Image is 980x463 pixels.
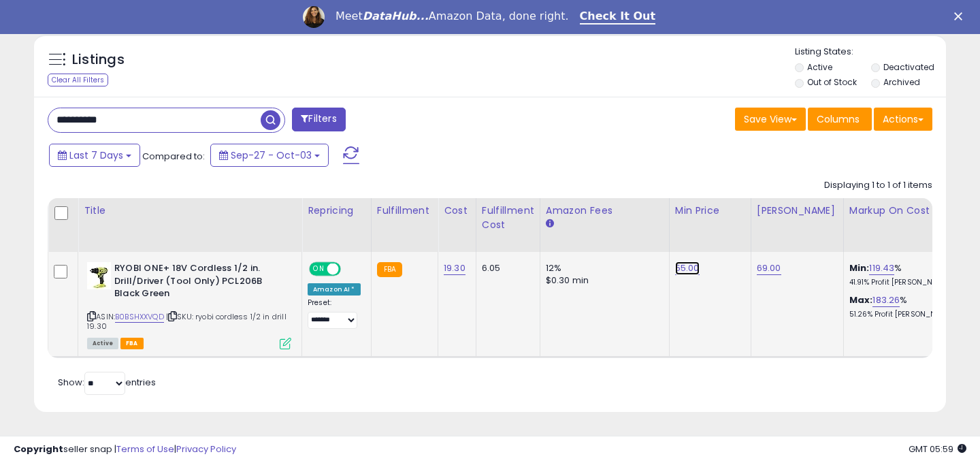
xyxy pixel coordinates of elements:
[757,261,781,275] a: 69.00
[807,76,857,88] label: Out of Stock
[116,443,174,456] a: Terms of Use
[849,278,962,287] p: 41.91% Profit [PERSON_NAME]
[580,10,656,25] a: Check It Out
[546,204,664,218] div: Amazon Fees
[874,108,932,131] button: Actions
[363,10,429,22] i: DataHub...
[308,283,361,296] div: Amazon AI *
[84,204,296,218] div: Title
[115,311,164,323] a: B0BSHXXVQD
[444,261,465,275] a: 19.30
[114,262,280,304] b: RYOBI ONE+ 18V Cordless 1/2 in. Drill/Driver (Tool Only) PCL206B Black Green
[58,376,156,389] span: Show: entries
[231,148,312,162] span: Sep-27 - Oct-03
[849,310,962,319] p: 51.26% Profit [PERSON_NAME]
[210,144,329,167] button: Sep-27 - Oct-03
[87,311,287,332] span: | SKU: ryobi cordless 1/2 in drill 19.30
[120,338,144,349] span: FBA
[69,148,123,162] span: Last 7 Days
[849,204,967,218] div: Markup on Cost
[14,443,236,456] div: seller snap | |
[303,6,325,28] img: Profile image for Georgie
[883,61,934,73] label: Deactivated
[482,204,534,232] div: Fulfillment Cost
[87,338,118,349] span: All listings currently available for purchase on Amazon
[48,74,108,86] div: Clear All Filters
[336,10,569,23] div: Meet Amazon Data, done right.
[176,443,236,456] a: Privacy Policy
[909,443,966,456] span: 2025-10-11 05:59 GMT
[310,264,327,275] span: ON
[817,112,860,126] span: Columns
[795,46,947,59] p: Listing States:
[87,262,291,348] div: ASIN:
[292,108,345,131] button: Filters
[546,262,659,274] div: 12%
[339,264,361,275] span: OFF
[444,204,470,218] div: Cost
[824,179,932,192] div: Displaying 1 to 1 of 1 items
[546,274,659,287] div: $0.30 min
[849,294,962,319] div: %
[546,218,554,230] small: Amazon Fees.
[482,262,529,274] div: 6.05
[735,108,806,131] button: Save View
[872,293,900,307] a: 183.26
[843,198,973,252] th: The percentage added to the cost of goods (COGS) that forms the calculator for Min & Max prices.
[87,262,111,289] img: 417N6oVD8LL._SL40_.jpg
[869,261,894,275] a: 119.43
[308,204,365,218] div: Repricing
[72,50,125,69] h5: Listings
[49,144,140,167] button: Last 7 Days
[849,293,873,306] b: Max:
[807,61,832,73] label: Active
[675,261,700,275] a: 55.00
[883,76,920,88] label: Archived
[954,12,968,20] div: Close
[849,261,870,274] b: Min:
[849,262,962,287] div: %
[377,204,432,218] div: Fulfillment
[377,262,402,277] small: FBA
[308,298,361,329] div: Preset:
[142,150,205,163] span: Compared to:
[808,108,872,131] button: Columns
[757,204,838,218] div: [PERSON_NAME]
[675,204,745,218] div: Min Price
[14,443,63,456] strong: Copyright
